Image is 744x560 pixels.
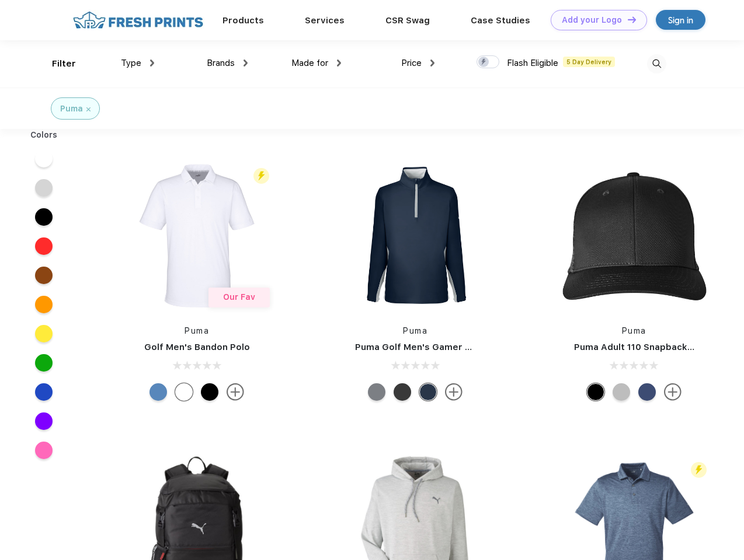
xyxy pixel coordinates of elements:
[563,57,615,67] span: 5 Day Delivery
[628,16,636,23] img: DT
[150,383,167,401] div: Lake Blue
[355,342,540,352] a: Puma Golf Men's Gamer Golf Quarter-Zip
[419,383,437,401] div: Navy Blazer
[403,326,427,335] a: Puma
[52,57,76,71] div: Filter
[664,383,682,401] img: more.svg
[69,10,207,30] img: fo%20logo%202.webp
[647,54,666,73] img: desktop_search.svg
[507,58,558,68] span: Flash Eligible
[668,13,693,27] div: Sign in
[119,158,274,313] img: func=resize&h=266
[385,15,430,26] a: CSR Swag
[557,158,712,313] img: func=resize&h=266
[244,60,248,66] img: dropdown.png
[222,15,264,26] a: Products
[185,326,209,335] a: Puma
[253,168,269,184] img: flash_active_toggle.svg
[121,58,141,68] span: Type
[638,383,656,401] div: Peacoat Qut Shd
[86,107,91,111] img: filter_cancel.svg
[368,383,385,401] div: Quiet Shade
[305,15,345,26] a: Services
[227,383,244,401] img: more.svg
[175,383,193,401] div: Bright White
[338,158,493,313] img: func=resize&h=266
[430,60,434,66] img: dropdown.png
[691,462,707,478] img: flash_active_toggle.svg
[144,342,250,352] a: Golf Men's Bandon Polo
[291,58,328,68] span: Made for
[60,103,83,115] div: Puma
[150,60,154,66] img: dropdown.png
[223,292,255,302] span: Our Fav
[337,60,341,66] img: dropdown.png
[562,15,622,25] div: Add your Logo
[445,383,463,401] img: more.svg
[201,383,218,401] div: Puma Black
[207,58,235,68] span: Brands
[656,10,705,30] a: Sign in
[22,129,67,141] div: Colors
[587,383,604,401] div: Pma Blk Pma Blk
[613,383,630,401] div: Quarry with Brt Whit
[401,58,422,68] span: Price
[622,326,646,335] a: Puma
[394,383,411,401] div: Puma Black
